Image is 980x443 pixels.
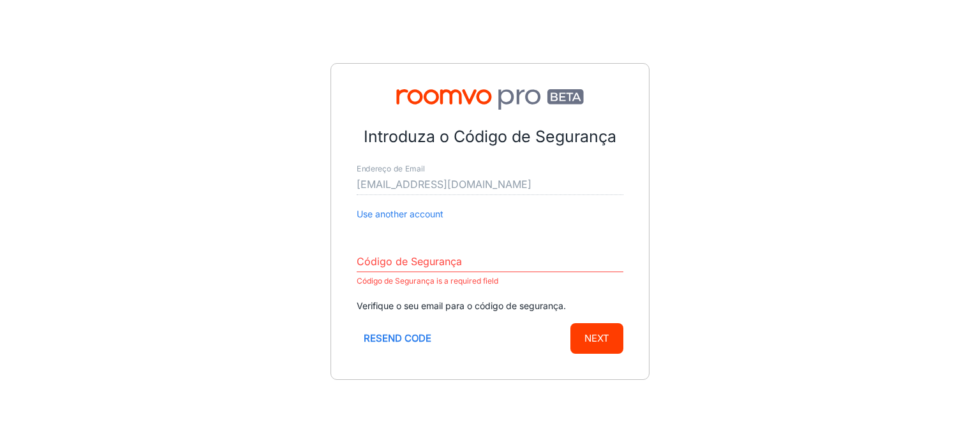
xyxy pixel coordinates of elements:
[357,252,623,272] input: Enter secure code
[357,323,438,354] button: Resend code
[570,323,623,354] button: Next
[357,207,443,221] button: Use another account
[357,89,623,110] img: Roomvo PRO Beta
[357,299,623,313] p: Verifique o seu email para o código de segurança.
[357,125,623,149] p: Introduza o Código de Segurança
[357,164,425,175] label: Endereço de Email
[357,175,623,195] input: myname@example.com
[357,273,623,289] p: Código de Segurança is a required field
